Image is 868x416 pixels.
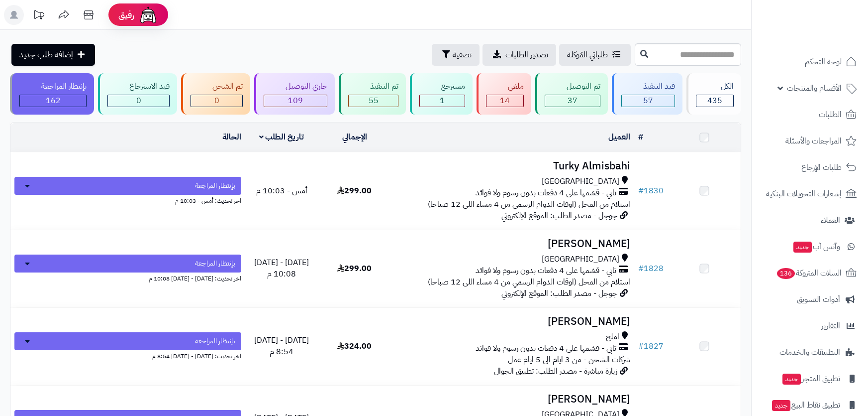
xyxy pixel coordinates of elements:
div: 0 [108,95,169,107]
a: الحالة [222,131,241,143]
img: ai-face.png [138,5,158,25]
a: تصدير الطلبات [482,44,556,66]
span: 1 [440,95,445,107]
span: استلام من المحل (اوقات الدوام الرسمي من 4 مساء اللى 12 صباحا) [428,198,630,210]
a: إشعارات التحويلات البنكية [758,182,862,206]
h3: [PERSON_NAME] [395,316,630,327]
a: بإنتظار المراجعة 162 [8,73,96,115]
span: التقارير [821,319,840,333]
span: التطبيقات والخدمات [779,345,840,359]
a: التطبيقات والخدمات [758,340,862,364]
a: #1827 [638,340,664,352]
span: زيارة مباشرة - مصدر الطلب: تطبيق الجوال [494,365,617,377]
div: تم التنفيذ [348,81,398,92]
a: تطبيق المتجرجديد [758,367,862,391]
span: [DATE] - [DATE] 8:54 م [254,334,309,358]
a: جاري التوصيل 109 [252,73,337,115]
div: 55 [349,95,398,107]
a: وآتس آبجديد [758,235,862,259]
a: تم التوصيل 37 [533,73,610,115]
a: العملاء [758,208,862,232]
span: السلات المتروكة [776,266,842,280]
span: العملاء [821,213,840,227]
a: #1828 [638,263,664,275]
span: أمس - 10:03 م [256,185,307,197]
span: # [638,185,644,197]
span: إشعارات التحويلات البنكية [766,187,842,201]
div: 109 [264,95,327,107]
img: logo-2.png [800,27,859,48]
a: التقارير [758,314,862,338]
span: جديد [782,374,801,385]
span: 324.00 [337,340,372,352]
div: ملغي [486,81,524,92]
a: أدوات التسويق [758,287,862,311]
span: جوجل - مصدر الطلب: الموقع الإلكتروني [501,210,617,222]
span: رفيق [118,9,134,21]
a: تم الشحن 0 [179,73,252,115]
span: المراجعات والأسئلة [785,134,842,148]
span: [GEOGRAPHIC_DATA] [542,176,619,187]
span: إضافة طلب جديد [19,49,73,61]
a: #1830 [638,185,664,197]
span: 136 [777,268,795,279]
span: تصفية [453,49,472,61]
button: تصفية [432,44,480,66]
span: الأقسام والمنتجات [787,81,842,95]
h3: [PERSON_NAME] [395,394,630,405]
span: جديد [772,400,790,411]
h3: [PERSON_NAME] [395,238,630,250]
a: الكل435 [684,73,743,115]
span: بإنتظار المراجعة [195,336,235,346]
span: بإنتظار المراجعة [195,181,235,191]
span: 299.00 [337,185,372,197]
div: مسترجع [419,81,465,92]
a: طلبات الإرجاع [758,155,862,179]
div: اخر تحديث: [DATE] - [DATE] 10:08 م [14,273,241,283]
span: 0 [136,95,141,107]
span: شركات الشحن - من 3 ايام الى 5 ايام عمل [508,354,630,366]
a: طلباتي المُوكلة [559,44,631,66]
a: مسترجع 1 [408,73,475,115]
span: 109 [288,95,303,107]
span: تابي - قسّمها على 4 دفعات بدون رسوم ولا فوائد [476,343,616,354]
div: 37 [545,95,600,107]
span: [DATE] - [DATE] 10:08 م [254,257,309,280]
span: 0 [214,95,219,107]
a: الإجمالي [342,131,367,143]
span: 55 [369,95,379,107]
span: [GEOGRAPHIC_DATA] [542,254,619,265]
span: 57 [643,95,653,107]
span: طلبات الإرجاع [801,160,842,174]
span: تطبيق المتجر [781,372,840,386]
a: تحديثات المنصة [26,5,51,27]
a: المراجعات والأسئلة [758,129,862,153]
span: وآتس آب [792,240,840,254]
div: 14 [486,95,523,107]
a: الطلبات [758,103,862,127]
span: أدوات التسويق [797,292,840,306]
div: اخر تحديث: [DATE] - [DATE] 8:54 م [14,350,241,361]
span: 435 [707,95,722,107]
span: جديد [793,242,812,253]
div: قيد الاسترجاع [107,81,170,92]
h3: Turky Almisbahi [395,160,630,172]
span: املج [606,331,619,343]
a: تاريخ الطلب [259,131,304,143]
a: العميل [608,131,630,143]
span: طلباتي المُوكلة [567,49,608,61]
div: 57 [622,95,675,107]
a: قيد التنفيذ 57 [610,73,684,115]
a: لوحة التحكم [758,50,862,74]
span: لوحة التحكم [805,55,842,69]
span: # [638,263,644,275]
span: تابي - قسّمها على 4 دفعات بدون رسوم ولا فوائد [476,265,616,277]
span: # [638,340,644,352]
div: 1 [420,95,465,107]
a: # [638,131,643,143]
div: تم التوصيل [545,81,600,92]
div: جاري التوصيل [264,81,327,92]
div: قيد التنفيذ [621,81,675,92]
a: قيد الاسترجاع 0 [96,73,179,115]
div: بإنتظار المراجعة [19,81,87,92]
